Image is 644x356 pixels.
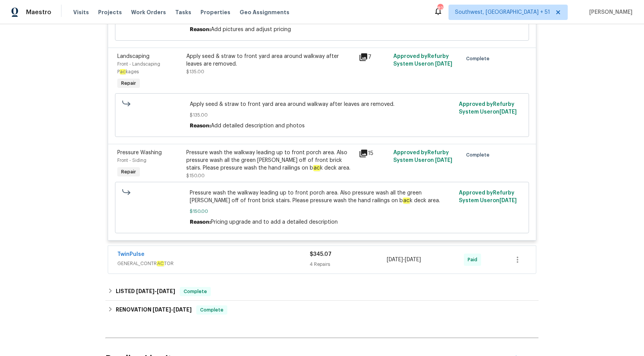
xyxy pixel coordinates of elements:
span: Apply seed & straw to front yard area around walkway after leaves are removed. [190,101,455,108]
span: Visits [73,8,89,16]
span: [DATE] [435,61,452,67]
span: $345.07 [310,252,332,257]
span: - [387,256,421,264]
span: - [153,307,192,312]
span: [DATE] [173,307,192,312]
h6: RENOVATION [116,305,192,315]
span: Complete [197,306,227,314]
span: [DATE] [387,257,403,262]
div: LISTED [DATE]-[DATE]Complete [105,282,539,301]
span: Front - Siding [117,158,146,163]
span: Approved by Refurby System User on [459,190,517,203]
h6: LISTED [116,287,175,296]
span: Front - Landscaping P kages [117,62,160,74]
span: [DATE] [405,257,421,262]
span: $135.00 [186,69,204,74]
span: - [136,288,175,294]
span: Tasks [175,10,191,15]
em: ac [403,198,410,204]
span: Complete [466,55,493,63]
div: Apply seed & straw to front yard area around walkway after leaves are removed. [186,53,354,68]
span: [DATE] [153,307,171,312]
span: Repair [118,168,139,176]
span: $150.00 [190,208,455,215]
span: Reason: [190,27,211,32]
span: Add detailed description and photos [211,123,305,129]
span: Properties [200,8,230,16]
div: RENOVATION [DATE]-[DATE]Complete [105,301,539,319]
span: Repair [118,79,139,87]
em: ac [120,69,126,74]
em: AC [157,261,164,266]
div: 4 Repairs [310,260,387,268]
span: [DATE] [499,198,517,203]
span: Pressure wash the walkway leading up to front porch area. Also pressure wash all the green [PERSO... [190,189,455,204]
a: TwinPulse [117,252,145,257]
span: [DATE] [499,109,517,115]
span: Geo Assignments [240,8,289,16]
span: GENERAL_CONTR TOR [117,260,310,267]
span: Reason: [190,123,211,129]
span: Work Orders [131,8,166,16]
span: Southwest, [GEOGRAPHIC_DATA] + 51 [455,8,550,16]
span: Approved by Refurby System User on [459,102,517,115]
span: Complete [466,151,493,159]
span: Projects [98,8,122,16]
div: Pressure wash the walkway leading up to front porch area. Also pressure wash all the green [PERSO... [186,149,354,172]
span: [DATE] [435,158,452,163]
span: [PERSON_NAME] [586,8,632,16]
span: [DATE] [157,288,175,294]
span: Approved by Refurby System User on [393,54,452,67]
span: Approved by Refurby System User on [393,150,452,163]
span: Reason: [190,219,211,225]
span: Paid [468,256,480,264]
span: Pressure Washing [117,150,162,155]
span: $150.00 [186,173,205,178]
div: 827 [437,5,443,12]
span: Add pictures and adjust pricing [211,27,291,32]
span: Pricing upgrade and to add a detailed description [211,219,338,225]
span: Landscaping [117,54,149,59]
em: ac [313,165,320,171]
span: [DATE] [136,288,154,294]
span: Complete [181,288,210,295]
span: Maestro [26,8,51,16]
div: 7 [359,53,389,62]
div: 15 [359,149,389,158]
span: $135.00 [190,111,455,119]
